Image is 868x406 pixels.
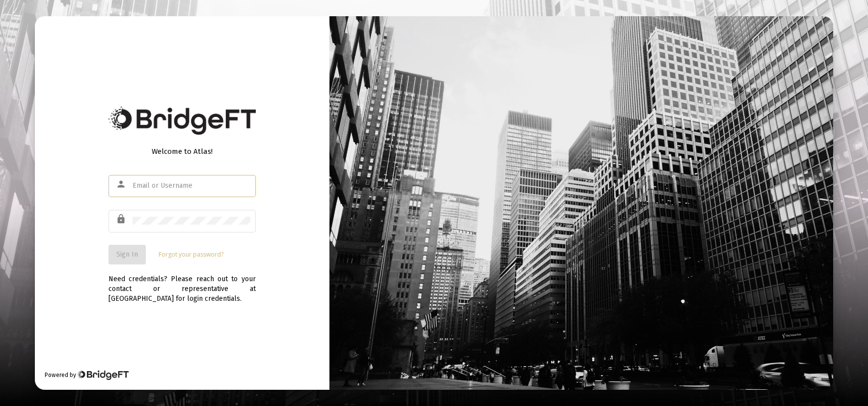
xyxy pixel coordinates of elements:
mat-icon: lock [116,213,128,225]
img: Bridge Financial Technology Logo [77,370,129,380]
a: Forgot your password? [159,250,223,260]
button: Sign In [108,245,146,264]
img: Bridge Financial Technology Logo [108,107,256,135]
div: Need credentials? Please reach out to your contact or representative at [GEOGRAPHIC_DATA] for log... [108,264,256,304]
mat-icon: person [116,178,128,190]
div: Welcome to Atlas! [108,146,256,156]
div: Powered by [45,370,129,380]
span: Sign In [116,250,138,259]
input: Email or Username [133,182,250,190]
